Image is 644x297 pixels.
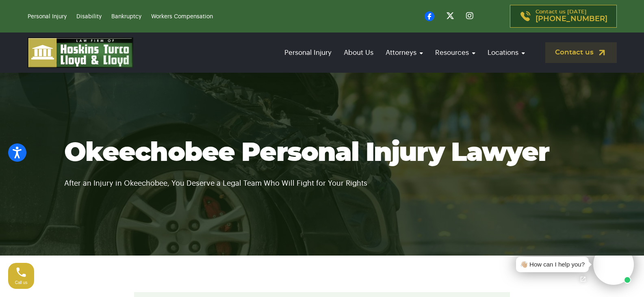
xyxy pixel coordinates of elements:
[64,167,580,189] p: After an Injury in Okeechobee, You Deserve a Legal Team Who Will Fight for Your Rights
[28,14,67,20] a: Personal Injury
[111,14,141,20] a: Bankruptcy
[484,41,529,64] a: Locations
[340,41,377,64] a: About Us
[520,260,585,269] div: 👋🏼 How can I help you?
[510,5,617,28] a: Contact us [DATE][PHONE_NUMBER]
[575,271,592,288] a: Open chat
[76,14,102,20] a: Disability
[151,14,213,20] a: Workers Compensation
[28,37,133,68] img: logo
[382,41,427,64] a: Attorneys
[536,15,607,23] span: [PHONE_NUMBER]
[545,42,617,63] a: Contact us
[536,9,607,23] p: Contact us [DATE]
[280,41,336,64] a: Personal Injury
[15,280,28,285] span: Call us
[431,41,479,64] a: Resources
[64,139,580,167] h1: Okeechobee Personal Injury Lawyer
